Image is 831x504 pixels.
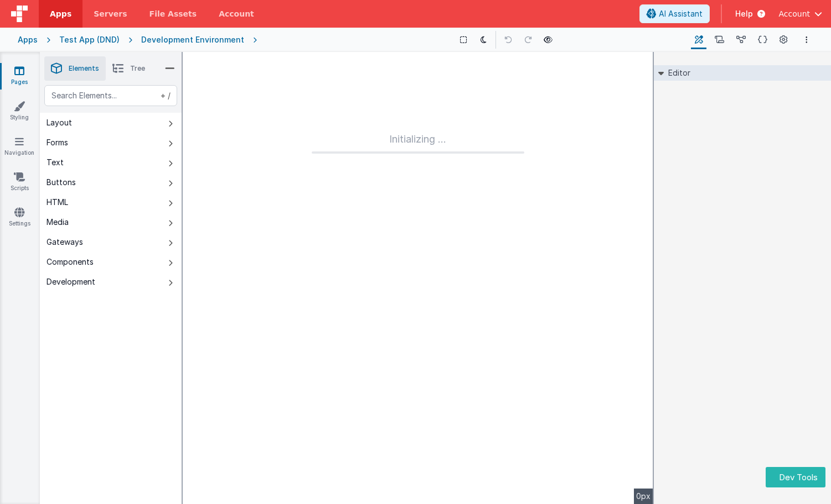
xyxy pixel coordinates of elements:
button: HTML [40,192,182,212]
input: Search Elements... [44,85,177,106]
div: Development [47,276,95,287]
button: Account [778,8,822,19]
div: Buttons [47,177,76,188]
button: AI Assistant [639,4,710,23]
button: Media [40,212,182,232]
button: Layout [40,113,182,133]
div: Media [47,217,69,228]
pane: --> [183,52,653,504]
button: Options [800,33,813,46]
div: Apps [18,34,38,45]
button: Components [40,252,182,272]
div: HTML [47,197,68,208]
span: Account [778,8,810,19]
span: Elements [69,64,99,73]
span: Tree [130,64,145,73]
span: Servers [94,8,127,19]
div: Components [47,256,94,267]
div: Gateways [47,237,83,248]
div: Test App (DND) [59,34,120,45]
span: + / [158,85,171,106]
button: Forms [40,133,182,153]
span: Apps [50,8,71,19]
h2: Editor [664,65,690,81]
div: Initializing ... [312,132,524,154]
button: Dev Tools [766,467,825,487]
button: Development [40,272,182,292]
span: AI Assistant [659,8,703,19]
div: Layout [47,117,72,128]
button: Buttons [40,172,182,192]
div: 0px [634,489,653,504]
div: Forms [47,137,68,148]
div: Development Environment [141,34,244,45]
button: Gateways [40,232,182,252]
div: Text [47,157,64,168]
button: Text [40,153,182,172]
span: Help [735,8,753,19]
span: File Assets [149,8,197,19]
